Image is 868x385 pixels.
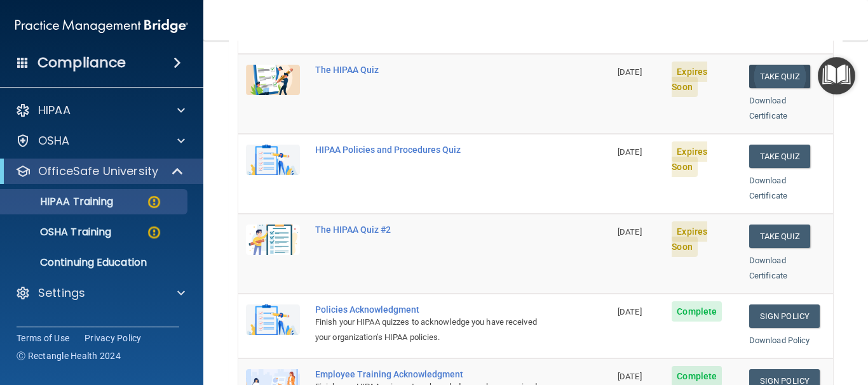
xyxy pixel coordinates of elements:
[85,332,142,344] a: Privacy Policy
[672,141,707,177] span: Expires Soon
[15,164,184,179] a: OfficeSafe University
[315,315,546,345] div: Finish your HIPAA quizzes to acknowledge you have received your organization’s HIPAA policies.
[618,227,642,237] span: [DATE]
[17,349,121,362] span: Ⓒ Rectangle Health 2024
[15,285,185,301] a: Settings
[749,96,787,121] a: Download Certificate
[749,225,810,248] button: Take Quiz
[146,194,162,210] img: warning-circle.0cc9ac19.png
[38,164,158,179] p: OfficeSafe University
[37,54,126,72] h4: Compliance
[672,301,722,322] span: Complete
[315,369,546,379] div: Employee Training Acknowledgment
[315,65,546,75] div: The HIPAA Quiz
[618,147,642,157] span: [DATE]
[38,103,71,118] p: HIPAA
[818,57,855,95] button: Open Resource Center
[146,225,162,240] img: warning-circle.0cc9ac19.png
[315,145,546,155] div: HIPAA Policies and Procedures Quiz
[15,13,188,39] img: PMB logo
[749,145,810,168] button: Take Quiz
[8,256,182,269] p: Continuing Education
[17,332,69,344] a: Terms of Use
[672,62,707,97] span: Expires Soon
[8,195,113,208] p: HIPAA Training
[749,304,820,328] a: Sign Policy
[618,307,642,316] span: [DATE]
[672,221,707,257] span: Expires Soon
[618,372,642,381] span: [DATE]
[749,336,810,345] a: Download Policy
[315,225,546,235] div: The HIPAA Quiz #2
[315,304,546,315] div: Policies Acknowledgment
[38,133,70,148] p: OSHA
[38,285,85,301] p: Settings
[15,133,185,148] a: OSHA
[618,67,642,77] span: [DATE]
[8,226,111,238] p: OSHA Training
[749,176,787,200] a: Download Certificate
[15,103,185,118] a: HIPAA
[749,65,810,88] button: Take Quiz
[749,256,787,280] a: Download Certificate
